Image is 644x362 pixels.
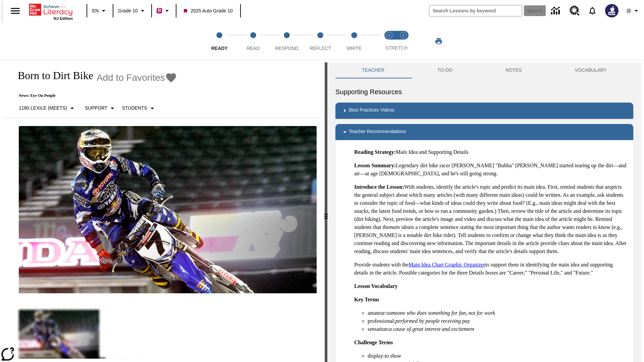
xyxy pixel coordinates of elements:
[335,62,633,78] div: Instructional Panel Tabs
[385,353,401,359] em: to show
[389,326,474,332] em: a cause of great interest and excitement
[623,5,644,17] button: Profile/Settings
[380,23,399,60] button: Stretch Read step 1 of 2
[354,261,628,277] p: Provide students with the to support them in identifying the main idea and supporting details in ...
[200,23,239,60] button: Ready step 1 of 5
[368,352,628,360] li: display:
[386,310,495,316] em: someone who does something for fun, not for work
[5,1,25,21] button: Open side menu
[97,72,177,83] button: Add to Favorites - Born to Dirt Bike
[19,126,317,294] img: Motocross racer James Stewart flies through the air on his dirt bike.
[388,34,390,37] text: 1
[395,318,470,324] em: performed by people receiving pay
[118,7,138,14] span: Grade 10
[335,86,633,97] h6: Supporting Resources
[97,72,165,83] span: Add to Favorites
[16,102,79,114] button: Select Lexile, 1180 Lexile (Meets)
[233,23,272,60] button: Read step 2 of 5
[211,46,228,51] span: Ready
[607,184,618,190] em: topic
[301,23,340,60] button: Reflect step 4 of 5
[82,102,119,114] button: Scaffolds, Support
[349,107,394,115] p: Best Practices Videos
[346,46,362,51] span: Write
[92,7,99,14] span: EN
[335,62,411,78] button: Teacher
[335,23,374,60] button: Write step 5 of 5
[626,7,631,14] span: @
[354,162,628,178] p: Legendary dirt bike racer [PERSON_NAME] "Bubba" [PERSON_NAME] started tearing up the dirt—and air...
[335,124,633,140] div: Teacher Recommendations
[368,309,628,317] li: amateur:
[54,16,73,20] span: NJ Edition
[428,35,449,47] button: Print
[389,224,411,230] em: main idea
[115,5,149,17] button: Grade: Grade 10, Select a grade
[368,325,628,333] li: sensation:
[119,102,159,114] button: Select Student
[605,4,619,17] img: Avatar
[601,2,623,19] button: Select a new avatar
[29,2,73,20] div: Home
[354,163,396,168] strong: Lesson Summary:
[409,262,485,267] a: Main Idea Chart Graphic Organizer
[354,283,397,289] strong: Lesson Vocabulary
[19,105,67,112] p: 1180 Lexile (Meets)
[275,46,298,51] span: Respond
[11,69,93,82] h1: Born to Dirt Bike
[584,2,601,19] a: Notifications
[354,149,396,155] strong: Reading Strategy:
[349,128,406,136] p: Teacher Recommendations
[267,23,306,60] button: Respond step 3 of 5
[327,62,641,362] div: activity
[247,46,260,51] span: Read
[354,148,628,156] p: Main Idea and Supporting Details
[122,105,147,112] p: Students
[3,62,325,359] div: reading
[394,23,413,60] button: Stretch Respond step 2 of 2
[354,340,393,345] strong: Challenge Terms
[354,183,628,255] p: With students, identify the article's topic and predict its main idea. First, remind students tha...
[402,34,404,37] text: 2
[11,93,177,98] p: News: Eye On People
[354,297,379,302] strong: Key Terms
[89,5,111,17] button: Language: EN, Select a language
[566,2,584,20] a: Resource Center, Will open in new tab
[335,103,633,119] div: Best Practices Videos
[325,62,327,362] div: Press Enter or Spacebar and then press right and left arrow keys to move the slider
[547,2,566,20] a: Data Center
[85,105,107,112] p: Support
[368,317,628,325] li: professional:
[184,7,232,14] span: 2025 Auto Grade 10
[411,62,479,78] button: TO-DO
[548,62,633,78] button: VOCABULARY
[310,46,331,51] span: Reflect
[479,62,548,78] button: NOTES
[429,5,522,16] input: search field
[158,6,161,15] span: B
[354,184,404,190] strong: Introduce the Lesson:
[154,5,174,17] button: Boost Class color is violet red. Change class color
[385,45,408,51] span: STRETCH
